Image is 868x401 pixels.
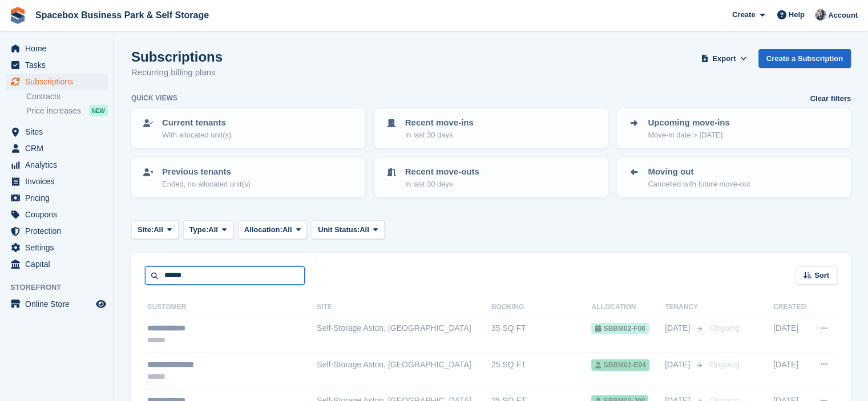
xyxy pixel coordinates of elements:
span: Account [828,10,858,21]
a: menu [6,296,108,312]
a: Create a Subscription [758,49,851,68]
span: Protection [25,223,94,239]
a: Moving out Cancelled with future move-out [618,159,850,196]
span: Storefront [10,282,114,293]
a: menu [6,40,108,56]
h6: Quick views [131,93,177,103]
span: Price increases [26,106,81,116]
a: menu [6,140,108,156]
a: menu [6,223,108,239]
span: Coupons [25,206,94,222]
a: Current tenants With allocated unit(s) [132,110,364,147]
p: Cancelled with future move-out [648,179,750,190]
span: Export [712,53,736,64]
p: In last 30 days [405,179,479,190]
a: Previous tenants Ended, no allocated unit(s) [132,159,364,196]
span: Subscriptions [25,74,94,90]
p: With allocated unit(s) [162,129,231,141]
img: stora-icon-8386f47178a22dfd0bd8f6a31ec36ba5ce8667c1dd55bd0f319d3a0aa187defe.svg [9,7,26,24]
p: Recent move-ins [405,116,474,129]
p: Ended, no allocated unit(s) [162,179,251,190]
a: menu [6,173,108,189]
span: Online Store [25,296,94,312]
a: Recent move-ins In last 30 days [376,110,607,147]
span: Sites [25,124,94,140]
p: Upcoming move-ins [648,116,729,129]
a: Recent move-outs In last 30 days [376,159,607,196]
a: menu [6,74,108,90]
a: menu [6,190,108,206]
p: Recent move-outs [405,165,479,179]
a: menu [6,124,108,140]
a: menu [6,206,108,222]
a: Contracts [26,91,108,102]
button: Export [699,49,749,68]
a: Preview store [94,297,108,311]
a: Spacebox Business Park & Self Storage [31,6,213,25]
p: Current tenants [162,116,231,129]
span: Settings [25,240,94,256]
span: Help [789,9,805,21]
a: menu [6,256,108,272]
span: Invoices [25,173,94,189]
span: Analytics [25,157,94,173]
p: Moving out [648,165,750,179]
span: Create [732,9,755,21]
img: SUDIPTA VIRMANI [815,9,826,21]
a: Upcoming move-ins Move-in date > [DATE] [618,110,850,147]
div: NEW [89,105,108,116]
a: menu [6,240,108,256]
h1: Subscriptions [131,49,223,64]
span: Pricing [25,190,94,206]
p: Move-in date > [DATE] [648,129,729,141]
span: Tasks [25,57,94,73]
a: menu [6,57,108,73]
a: Price increases NEW [26,104,108,117]
span: CRM [25,140,94,156]
span: Capital [25,256,94,272]
a: Clear filters [810,93,851,104]
p: In last 30 days [405,129,474,141]
p: Recurring billing plans [131,66,223,79]
span: Home [25,40,94,56]
p: Previous tenants [162,165,251,179]
a: menu [6,157,108,173]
